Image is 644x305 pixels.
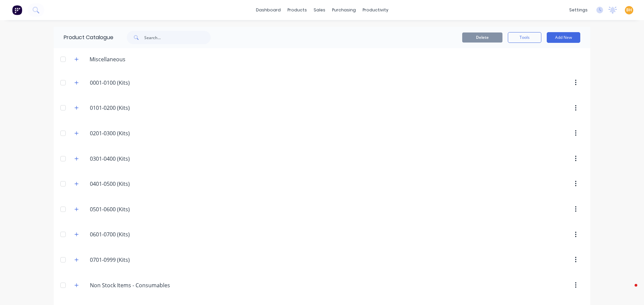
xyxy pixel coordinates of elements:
[90,256,169,264] input: Enter category name
[90,180,169,188] input: Enter category name
[508,32,541,43] button: Tools
[90,281,170,289] input: Enter category name
[310,5,329,15] div: sales
[284,5,310,15] div: products
[329,5,359,15] div: purchasing
[566,5,591,15] div: settings
[253,5,284,15] a: dashboard
[90,230,169,238] input: Enter category name
[90,79,169,87] input: Enter category name
[12,5,22,15] img: Factory
[90,129,169,137] input: Enter category name
[359,5,392,15] div: productivity
[547,32,580,43] button: Add New
[84,55,131,63] div: Miscellaneous
[462,32,502,43] button: Delete
[621,282,637,298] iframe: Intercom live chat
[90,104,169,112] input: Enter category name
[144,31,211,44] input: Search...
[90,205,169,213] input: Enter category name
[90,155,169,163] input: Enter category name
[626,7,632,13] span: BH
[54,27,113,48] div: Product Catalogue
